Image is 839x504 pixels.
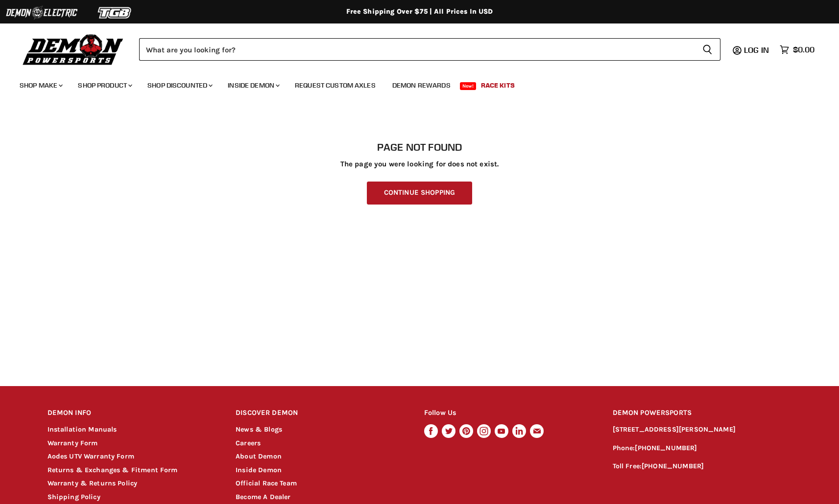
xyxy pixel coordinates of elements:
[424,402,594,425] h2: Follow Us
[385,75,458,95] a: Demon Rewards
[28,7,812,16] div: Free Shipping Over $75 | All Prices In USD
[78,3,152,22] img: TGB Logo 2
[48,402,217,425] h2: DEMON INFO
[613,424,792,435] p: [STREET_ADDRESS][PERSON_NAME]
[48,466,178,474] a: Returns & Exchanges & Fitment Form
[288,75,383,95] a: Request Custom Axles
[48,141,792,153] h1: Page not found
[236,479,297,487] a: Official Race Team
[140,75,218,95] a: Shop Discounted
[48,452,134,460] a: Aodes UTV Warranty Form
[474,75,522,95] a: Race Kits
[744,45,769,55] span: Log in
[236,466,282,474] a: Inside Demon
[71,75,138,95] a: Shop Product
[12,75,69,95] a: Shop Make
[236,425,282,434] a: News & Blogs
[613,443,792,454] p: Phone:
[48,439,98,447] a: Warranty Form
[642,462,704,470] a: [PHONE_NUMBER]
[367,182,472,205] a: Continue Shopping
[48,479,138,487] a: Warranty & Returns Policy
[12,71,812,95] ul: Main menu
[236,402,406,425] h2: DISCOVER DEMON
[613,402,792,425] h2: DEMON POWERSPORTS
[740,46,775,54] a: Log in
[220,75,286,95] a: Inside Demon
[5,3,78,22] img: Demon Electric Logo 2
[460,82,477,90] span: New!
[139,38,695,61] input: Search
[695,38,720,61] button: Search
[139,38,720,61] form: Product
[613,461,792,472] p: Toll Free:
[236,493,290,501] a: Become A Dealer
[20,32,127,67] img: Demon Powersports
[775,43,819,57] a: $0.00
[236,439,261,447] a: Careers
[48,493,100,501] a: Shipping Policy
[48,160,792,168] p: The page you were looking for does not exist.
[635,444,697,452] a: [PHONE_NUMBER]
[48,425,117,434] a: Installation Manuals
[793,45,815,54] span: $0.00
[236,452,282,460] a: About Demon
